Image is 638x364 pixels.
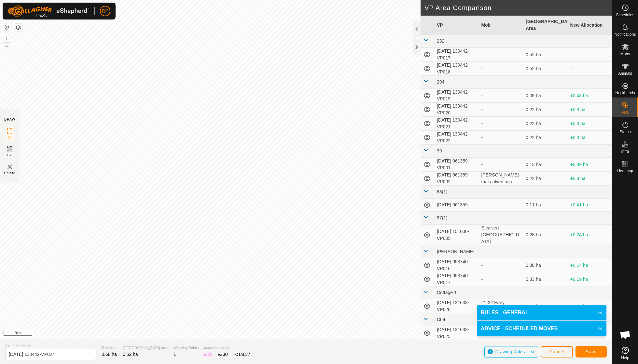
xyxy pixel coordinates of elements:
[102,345,118,351] span: Total Area
[434,62,479,76] td: [DATE] 130442-VP018
[568,62,612,76] td: -
[615,32,636,36] span: Notifications
[481,325,558,332] span: ADVICE - SCHEDULED MOVES
[568,258,612,272] td: +0.14 ha
[620,52,630,56] span: Mobs
[481,299,521,313] div: 21-22 Early shorthorns cottage
[523,131,568,145] td: 0.22 ha
[434,272,479,286] td: [DATE] 053740-VP017
[207,352,213,357] span: 21
[437,148,442,153] span: 39
[568,103,612,117] td: +0.3 ha
[619,130,631,134] span: Status
[437,290,457,295] span: Cottage 1
[612,344,638,362] a: Help
[568,117,612,131] td: +0.3 ha
[437,215,448,220] span: 87(1)
[568,172,612,186] td: +0.3 ha
[523,158,568,172] td: 0.13 ha
[4,117,15,122] div: DRAW
[576,346,607,357] button: Save
[437,317,445,322] span: Ct 4
[481,161,521,168] div: -
[616,13,634,17] span: Schedules
[424,4,612,12] h2: VP Area Comparison
[4,171,16,175] span: Delete
[280,331,305,337] a: Privacy Policy
[245,352,250,357] span: 37
[3,23,11,31] button: Reset Map
[3,43,11,50] button: –
[523,258,568,272] td: 0.38 ha
[568,131,612,145] td: +0.3 ha
[523,299,568,313] td: 0.24 ha
[8,135,12,140] span: IZ
[523,89,568,103] td: 0.09 ha
[568,16,612,35] th: New Allocation
[312,331,332,337] a: Contact Us
[615,91,635,95] span: Neckbands
[223,352,228,357] span: 30
[523,172,568,186] td: 0.22 ha
[481,65,521,72] div: -
[568,272,612,286] td: +0.19 ha
[481,262,521,269] div: -
[434,326,479,340] td: [DATE] 131638-VP025
[434,172,479,186] td: [DATE] 061359-VP002
[523,16,568,35] th: [GEOGRAPHIC_DATA] Area
[481,134,521,141] div: -
[6,163,14,171] img: VP
[481,309,529,317] span: RULES - GENERAL
[434,103,479,117] td: [DATE] 130442-VP020
[233,351,250,358] div: TOTAL
[481,201,521,208] div: -
[541,346,573,357] button: Cancel
[437,38,444,44] span: 232
[173,345,199,351] span: Watering Points
[481,172,521,185] div: [PERSON_NAME] that calved miro
[434,131,479,145] td: [DATE] 130442-VP022
[568,299,612,313] td: +0.28 ha
[621,356,629,360] span: Help
[434,258,479,272] td: [DATE] 053740-VP016
[481,276,521,283] div: -
[8,5,89,17] img: Gallagher Logo
[481,92,521,99] div: -
[495,349,525,354] span: Drawing Rules
[434,117,479,131] td: [DATE] 130442-VP021
[434,199,479,212] td: [DATE] 061359
[477,305,606,320] p-accordion-header: RULES - GENERAL
[123,345,168,351] span: [GEOGRAPHIC_DATA] Area
[586,349,597,354] span: Save
[218,351,228,358] div: EZ
[523,225,568,245] td: 0.28 ha
[523,62,568,76] td: 0.52 ha
[477,321,606,336] p-accordion-header: ADVICE - SCHEDULED MOVES
[434,48,479,62] td: [DATE] 130442-VP017
[14,24,22,32] button: Map Layers
[618,71,632,75] span: Animals
[523,103,568,117] td: 0.22 ha
[621,149,629,153] span: Infra
[123,352,138,357] span: 0.52 ha
[3,34,11,42] button: +
[523,199,568,212] td: 0.11 ha
[437,249,474,254] span: [PERSON_NAME]
[204,351,212,358] div: IZ
[204,345,250,351] span: Available Points
[481,225,521,245] div: S calved [GEOGRAPHIC_DATA]
[617,169,633,173] span: Heatmap
[5,343,96,349] span: Virtual Paddock
[102,8,108,15] span: RP
[549,349,564,354] span: Cancel
[173,352,176,357] span: 1
[479,16,523,35] th: Mob
[102,352,117,357] span: 0.68 ha
[434,225,479,245] td: [DATE] 151000-VP005
[568,89,612,103] td: +0.43 ha
[434,89,479,103] td: [DATE] 130442-VP019
[568,199,612,212] td: +0.41 ha
[523,48,568,62] td: 0.52 ha
[434,299,479,313] td: [DATE] 131638-VP028
[616,325,635,344] div: Open chat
